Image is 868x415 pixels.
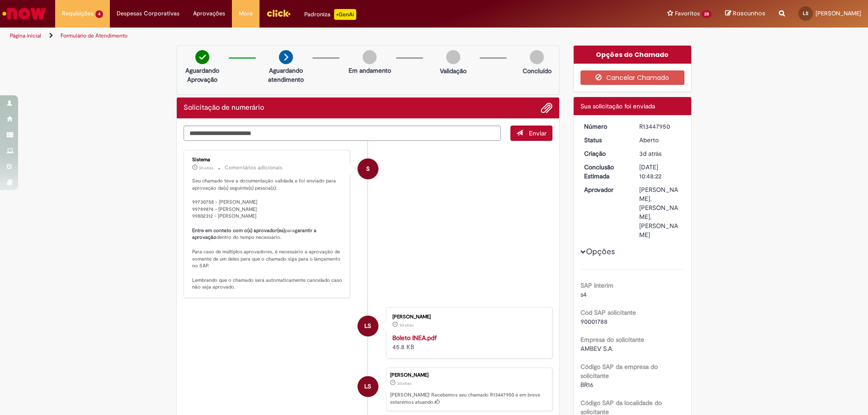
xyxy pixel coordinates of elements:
p: +GenAi [334,9,356,20]
span: Rascunhos [733,9,765,18]
dt: Número [577,122,633,131]
img: img-circle-grey.png [363,50,377,64]
time: 26/08/2025 11:48:18 [639,149,661,158]
dt: Criação [577,149,633,158]
span: LS [364,315,371,337]
dt: Status [577,135,633,145]
p: Concluído [523,66,552,75]
b: Cod SAP solicitante [580,308,636,317]
div: System [358,159,378,179]
span: LS [364,376,371,397]
img: arrow-next.png [279,50,293,64]
a: Página inicial [10,32,41,39]
div: Opções do Chamado [574,46,692,64]
div: 26/08/2025 11:48:18 [639,149,681,158]
span: 3d atrás [639,149,661,158]
p: Validação [440,66,467,75]
span: 5h atrás [199,165,213,171]
dt: Aprovador [577,185,633,194]
span: Requisições [62,9,94,18]
div: Lyvia Senna Teixeira Da Silva [358,316,378,336]
span: s4 [580,290,587,298]
div: [PERSON_NAME] [392,314,543,320]
span: More [239,9,253,18]
time: 26/08/2025 11:48:18 [397,381,411,386]
b: garantir a aprovação [192,227,318,241]
time: 26/08/2025 11:47:53 [399,322,414,328]
img: ServiceNow [1,5,47,23]
span: 3d atrás [397,381,411,386]
div: R13447950 [639,122,681,131]
span: BR16 [580,381,594,389]
img: img-circle-grey.png [446,50,460,64]
span: 4 [95,10,103,18]
small: Comentários adicionais [225,164,283,172]
div: [PERSON_NAME] [390,373,547,378]
div: [DATE] 10:48:22 [639,163,681,181]
button: Adicionar anexos [541,102,552,114]
b: Código SAP da empresa do solicitante [580,363,658,380]
div: [PERSON_NAME], [PERSON_NAME], [PERSON_NAME] [639,185,681,239]
a: Rascunhos [725,9,765,18]
span: Favoritos [675,9,700,18]
img: check-circle-green.png [195,50,209,64]
span: Aprovações [193,9,225,18]
p: Seu chamado teve a documentação validada e foi enviado para aprovação da(s) seguinte(s) pessoa(s)... [192,177,343,291]
ul: Trilhas de página [7,28,572,44]
span: AMBEV S.A. [580,345,613,353]
span: 28 [702,10,712,18]
span: Sua solicitação foi enviada [580,102,655,110]
div: Sistema [192,157,343,163]
a: Boleto INEA.pdf [392,334,437,342]
img: img-circle-grey.png [530,50,544,64]
p: Aguardando atendimento [264,66,308,84]
h2: Solicitação de numerário Histórico de tíquete [184,104,264,112]
p: Em andamento [349,66,391,75]
div: 45.8 KB [392,333,543,351]
span: Enviar [529,129,547,137]
b: Empresa do solicitante [580,336,644,344]
span: Despesas Corporativas [117,9,179,18]
span: 3d atrás [399,322,414,328]
img: click_logo_yellow_360x200.png [266,6,291,20]
button: Cancelar Chamado [580,70,685,85]
div: Padroniza [304,9,356,20]
span: [PERSON_NAME] [816,9,861,17]
span: S [366,158,370,180]
button: Enviar [510,126,552,141]
span: 90001788 [580,317,608,326]
div: Aberto [639,135,681,145]
time: 28/08/2025 09:27:07 [199,165,213,171]
li: Lyvia Senna Teixeira Da Silva [184,368,552,411]
span: LS [803,10,808,16]
p: Aguardando Aprovação [180,66,224,84]
dt: Conclusão Estimada [577,163,633,181]
b: Entre em contato com o(s) aprovador(es) [192,227,285,234]
div: Lyvia Senna Teixeira Da Silva [358,376,378,397]
textarea: Digite sua mensagem aqui... [184,126,501,141]
p: [PERSON_NAME]! Recebemos seu chamado R13447950 e em breve estaremos atuando. [390,392,547,406]
a: Formulário de Atendimento [61,32,127,39]
b: SAP Interim [580,281,613,289]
